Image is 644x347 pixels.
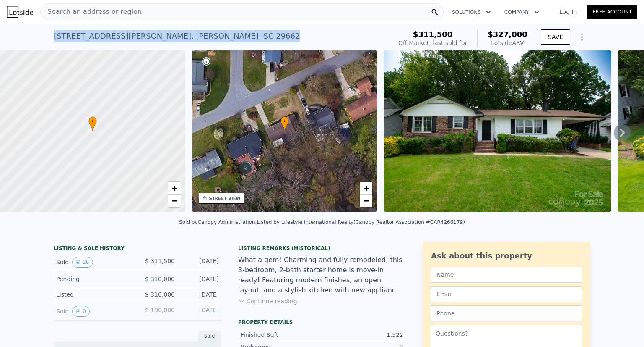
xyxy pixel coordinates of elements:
span: $ 310,000 [145,276,175,282]
div: • [88,116,97,131]
a: Log In [549,8,587,16]
div: Pending [56,275,131,283]
span: + [171,183,177,193]
button: Company [498,5,546,20]
div: Listed [56,290,131,299]
div: Finished Sqft [241,331,322,339]
input: Name [431,267,582,283]
button: View historical data [72,306,90,317]
div: STREET VIEW [209,195,241,202]
span: − [171,195,177,206]
div: Property details [238,319,406,326]
div: LISTING & SALE HISTORY [54,245,221,253]
span: • [280,118,289,125]
div: Lotside ARV [488,39,527,47]
div: Off Market, last sold for [398,39,467,47]
button: View historical data [72,257,93,268]
a: Zoom in [168,182,181,195]
button: Show Options [574,29,590,45]
img: Sale: 141856872 Parcel: 91588367 [384,50,611,212]
div: [DATE] [182,306,219,317]
div: Sold by Canopy Administration . [179,219,257,225]
span: Search an address or region [41,7,142,17]
span: • [88,118,97,125]
a: Zoom out [168,195,181,207]
div: • [280,116,289,131]
div: [DATE] [182,257,219,268]
img: Lotside [7,6,33,18]
div: Listing Remarks (Historical) [238,245,406,252]
button: Solutions [445,5,498,20]
a: Zoom in [360,182,372,195]
div: 1,522 [322,331,403,339]
div: Ask about this property [431,250,582,262]
div: [DATE] [182,290,219,299]
div: [DATE] [182,275,219,283]
div: Sale [198,331,221,342]
span: $ 190,000 [145,307,175,313]
button: Continue reading [238,297,297,305]
span: + [364,183,369,193]
button: SAVE [541,29,570,45]
div: [STREET_ADDRESS][PERSON_NAME] , [PERSON_NAME] , SC 29662 [54,30,300,42]
div: Sold [56,306,131,317]
a: Free Account [587,5,637,19]
span: $327,000 [488,30,527,39]
input: Email [431,286,582,302]
span: $311,500 [413,30,453,39]
input: Phone [431,305,582,321]
a: Zoom out [360,195,372,207]
span: $ 310,000 [145,291,175,298]
div: Sold [56,257,131,268]
div: What a gem! Charming and fully remodeled, this 3-bedroom, 2-bath starter home is move-in ready! F... [238,255,406,295]
div: Listed by Lifestyle International Realty (Canopy Realtor Association #CAR4266179) [257,219,465,225]
span: $ 311,500 [145,258,175,264]
span: − [364,195,369,206]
